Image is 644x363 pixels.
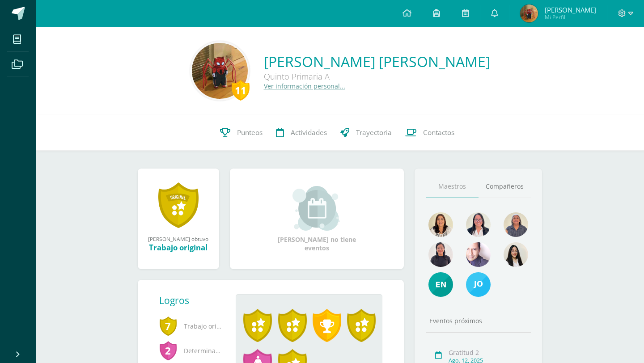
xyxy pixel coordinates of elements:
div: [PERSON_NAME] no tiene eventos [272,186,361,252]
a: Actividades [269,115,334,151]
img: a8e8556f48ef469a8de4653df9219ae6.png [466,242,491,267]
span: Actividades [291,128,327,137]
div: Quinto Primaria A [264,71,490,82]
img: 876c69fb502899f7a2bc55a9ba2fa0e7.png [428,212,453,237]
span: Contactos [423,128,454,137]
a: Punteos [213,115,269,151]
span: 7 [159,316,177,336]
span: Determinación [159,338,222,363]
img: 6e2f20004b8c097e66f8a099974e0ff1.png [504,242,528,267]
div: Eventos próximos [426,317,531,325]
span: Mi Perfil [545,13,596,21]
span: Punteos [237,128,263,137]
img: f779a4e8ad232e87fc701809dd56c7cb.png [520,4,538,22]
div: 11 [232,80,250,101]
a: Maestros [426,175,479,198]
img: 39db85fb1d7fb4dbb270869defb5d773.png [192,43,248,99]
div: Gratitud 2 [449,348,529,357]
img: 041e67bb1815648f1c28e9f895bf2be1.png [428,242,453,267]
img: e4e25d66bd50ed3745d37a230cf1e994.png [428,272,453,297]
a: [PERSON_NAME] [PERSON_NAME] [264,52,490,71]
span: Trayectoria [356,128,392,137]
img: 3e9e4233b3f9cde1b2f380faa16d83d5.png [466,272,491,297]
div: Trabajo original [147,242,210,253]
img: 8f3bf19539481b212b8ab3c0cdc72ac6.png [504,212,528,237]
a: Contactos [398,115,461,151]
a: Compañeros [479,175,531,198]
a: Ver información personal... [264,82,345,90]
div: [PERSON_NAME] obtuvo [147,235,210,242]
a: Trayectoria [334,115,398,151]
img: event_small.png [292,186,341,231]
span: Trabajo original [159,314,222,338]
span: [PERSON_NAME] [545,5,596,14]
img: 408a551ef2c74b912fbe9346b0557d9b.png [466,212,491,237]
span: 2 [159,340,177,361]
div: Logros [159,294,229,307]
